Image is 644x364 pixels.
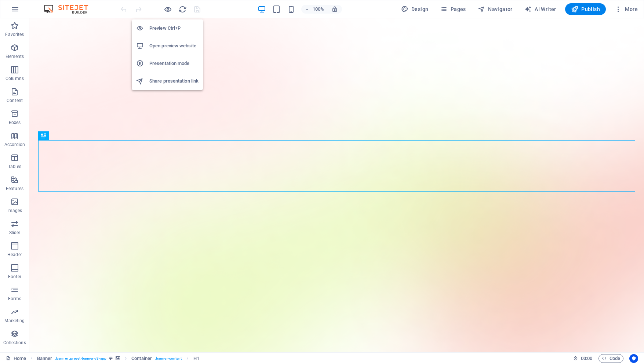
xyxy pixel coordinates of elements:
[6,186,23,192] p: Features
[478,6,513,13] span: Navigator
[9,230,21,236] p: Slider
[3,340,26,346] p: Collections
[6,76,24,81] p: Columns
[571,6,600,13] span: Publish
[193,354,199,363] span: Click to select. Double-click to edit
[37,354,52,363] span: Click to select. Double-click to edit
[155,354,182,363] span: . banner-content
[398,3,432,15] div: Design (Ctrl+Alt+Y)
[581,354,592,363] span: 00 00
[149,77,199,85] h6: Share presentation link
[8,296,21,302] p: Forms
[149,24,199,33] h6: Preview Ctrl+P
[565,3,606,15] button: Publish
[301,5,327,14] button: 100%
[8,274,21,280] p: Footer
[398,3,432,15] button: Design
[42,5,97,14] img: Editor Logo
[8,164,21,170] p: Tables
[149,41,199,50] h6: Open preview website
[6,54,24,59] p: Elements
[149,59,199,68] h6: Presentation mode
[524,6,556,13] span: AI Writer
[331,6,338,12] i: On resize automatically adjust zoom level to fit chosen device.
[573,354,593,363] h6: Session time
[7,98,23,103] p: Content
[629,354,638,363] button: Usercentrics
[4,318,25,324] p: Marketing
[9,120,21,125] p: Boxes
[602,354,620,363] span: Code
[312,5,324,14] h6: 100%
[37,354,199,363] nav: breadcrumb
[178,5,187,14] button: reload
[437,3,469,15] button: Pages
[521,3,559,15] button: AI Writer
[131,354,152,363] span: Click to select. Double-click to edit
[178,5,187,14] i: Reload page
[586,356,587,361] span: :
[440,6,466,13] span: Pages
[401,6,429,13] span: Design
[55,354,106,363] span: . banner .preset-banner-v3-app
[7,252,22,258] p: Header
[109,356,113,360] i: This element is a customizable preset
[475,3,516,15] button: Navigator
[6,354,26,363] a: Click to cancel selection. Double-click to open Pages
[612,3,641,15] button: More
[5,32,24,37] p: Favorites
[116,356,120,360] i: This element contains a background
[7,208,22,214] p: Images
[4,142,25,148] p: Accordion
[598,354,623,363] button: Code
[615,6,638,13] span: More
